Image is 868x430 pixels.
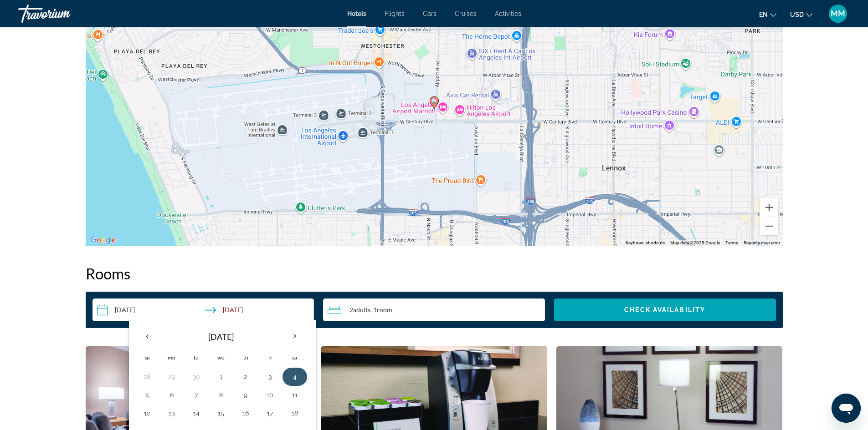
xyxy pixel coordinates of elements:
button: Travelers: 2 adults, 0 children [323,298,545,321]
button: Zoom out [760,217,778,235]
button: Day 29 [164,370,179,383]
button: Day 15 [214,407,228,420]
button: Day 13 [164,407,179,420]
div: Search widget [92,298,776,321]
button: Day 12 [140,407,154,420]
button: Day 5 [140,389,154,401]
span: Map data ©2025 Google [670,240,720,245]
button: Previous month [135,326,159,347]
button: Day 7 [189,389,204,401]
button: Change currency [790,8,812,21]
button: Day 11 [288,389,302,401]
a: Open this area in Google Maps (opens a new window) [88,234,118,246]
img: Google [88,234,118,246]
span: Room [377,306,392,314]
button: Day 17 [263,407,277,420]
span: Adults [353,306,370,314]
button: Day 18 [288,407,302,420]
a: Report a map error [744,240,780,245]
button: Day 10 [263,389,277,401]
a: Cars [423,10,437,17]
th: [DATE] [159,326,282,348]
span: 2 [349,306,370,314]
button: Day 8 [214,389,228,401]
button: Change language [759,8,776,21]
span: en [759,11,768,18]
button: Day 2 [238,370,253,383]
a: Terms (opens in new tab) [725,240,738,245]
span: Check Availability [624,306,705,314]
button: Day 28 [140,370,154,383]
h2: Rooms [86,264,783,283]
a: Activities [495,10,521,17]
a: Cruises [455,10,477,17]
button: Day 4 [288,370,302,383]
button: Day 9 [238,389,253,401]
button: Day 16 [238,407,253,420]
iframe: Button to launch messaging window [832,394,861,423]
button: Day 3 [263,370,277,383]
button: Day 14 [189,407,204,420]
a: Hotels [347,10,366,17]
a: Flights [385,10,405,17]
button: Zoom in [760,198,778,217]
button: Check-in date: Oct 1, 2025 Check-out date: Oct 5, 2025 [92,298,314,321]
a: Travorium [18,2,109,25]
span: USD [790,11,804,18]
button: User Menu [826,4,850,23]
span: , 1 [370,306,392,314]
button: Day 30 [189,370,204,383]
button: Check Availability [554,298,776,321]
button: Day 6 [164,389,179,401]
button: Day 1 [214,370,228,383]
button: Keyboard shortcuts [626,240,665,246]
span: MM [831,9,845,18]
button: Next month [282,326,307,347]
